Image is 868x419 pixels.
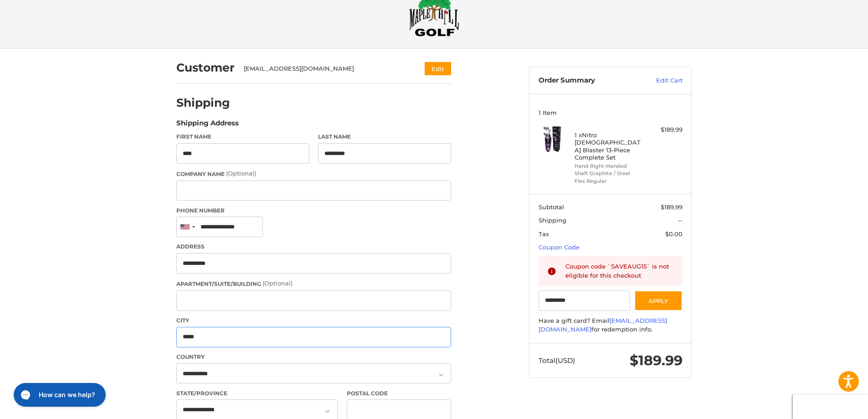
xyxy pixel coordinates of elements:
[176,243,451,251] label: Address
[793,394,868,419] iframe: Google Customer Reviews
[661,203,683,211] span: $189.99
[575,162,644,170] li: Hand Right-Handed
[539,243,580,251] a: Coupon Code
[176,118,239,133] legend: Shipping Address
[539,230,549,238] span: Tax
[565,262,674,280] div: Coupon code `SAVEAUG15` is not eligible for this checkout
[539,203,564,211] span: Subtotal
[347,389,452,398] label: Postal Code
[177,217,198,237] div: United States: +1
[575,177,644,185] li: Flex Regular
[539,290,630,311] input: Gift Certificate or Coupon Code
[176,133,309,141] label: First Name
[575,170,644,177] li: Shaft Graphite / Steel
[9,380,108,410] iframe: Gorgias live chat messenger
[226,170,256,177] small: (Optional)
[665,230,683,238] span: $0.00
[318,133,451,141] label: Last Name
[678,217,683,224] span: --
[176,61,235,75] h2: Customer
[244,64,407,73] div: [EMAIL_ADDRESS][DOMAIN_NAME]
[425,62,451,75] button: Edit
[539,316,683,334] div: Have a gift card? Email for redemption info.
[176,207,451,215] label: Phone Number
[647,125,683,134] div: $189.99
[539,217,566,224] span: Shipping
[176,353,451,361] label: Country
[637,76,683,85] a: Edit Cart
[176,389,338,398] label: State/Province
[176,279,451,288] label: Apartment/Suite/Building
[539,76,637,85] h3: Order Summary
[176,169,451,178] label: Company Name
[539,109,683,116] h3: 1 Item
[575,131,644,161] h4: 1 x Nitro [DEMOGRAPHIC_DATA] Blaster 13-Piece Complete Set
[630,352,683,369] span: $189.99
[262,279,293,287] small: (Optional)
[634,290,683,311] button: Apply
[176,96,230,110] h2: Shipping
[539,356,575,365] span: Total (USD)
[176,316,451,325] label: City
